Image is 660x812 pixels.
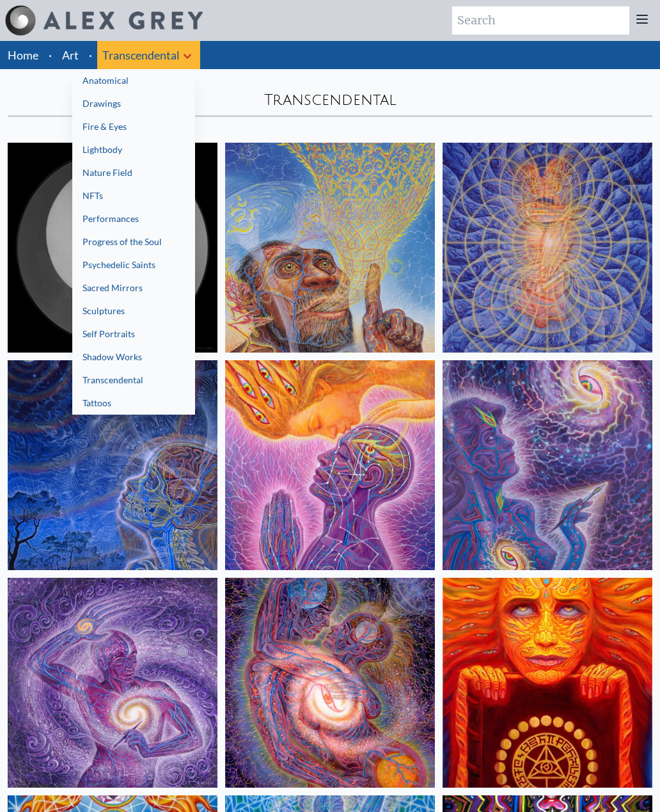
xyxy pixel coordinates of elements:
[72,276,195,299] a: Sacred Mirrors
[72,138,195,161] a: Lightbody
[72,230,195,253] a: Progress of the Soul
[72,184,195,207] a: NFTs
[72,253,195,276] a: Psychedelic Saints
[72,69,195,92] a: Anatomical
[72,299,195,322] a: Sculptures
[72,92,195,115] a: Drawings
[72,115,195,138] a: Fire & Eyes
[72,322,195,346] a: Self Portraits
[72,392,195,415] a: Tattoos
[72,346,195,369] a: Shadow Works
[72,369,195,392] a: Transcendental
[72,207,195,230] a: Performances
[72,161,195,184] a: Nature Field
